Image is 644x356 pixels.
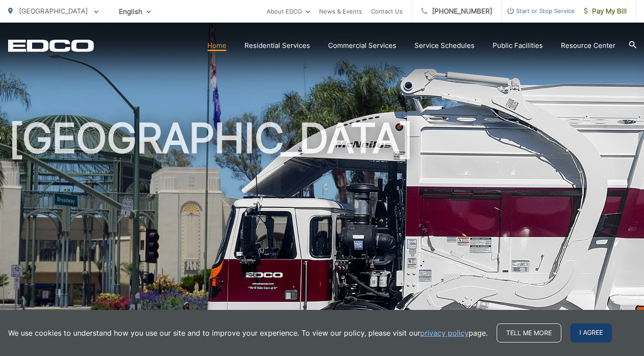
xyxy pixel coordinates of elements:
[497,323,561,342] a: Tell me more
[244,40,310,51] a: Residential Services
[207,40,226,51] a: Home
[19,7,88,15] span: [GEOGRAPHIC_DATA]
[561,40,616,51] a: Resource Center
[8,39,94,52] a: EDCD logo. Return to the homepage.
[493,40,543,51] a: Public Facilities
[414,40,475,51] a: Service Schedules
[8,328,488,338] p: We use cookies to understand how you use our site and to improve your experience. To view our pol...
[267,6,310,17] a: About EDCO
[584,6,627,17] span: Pay My Bill
[420,328,469,338] a: privacy policy
[319,6,362,17] a: News & Events
[570,323,612,342] span: I agree
[371,6,403,17] a: Contact Us
[112,4,158,19] span: English
[328,40,396,51] a: Commercial Services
